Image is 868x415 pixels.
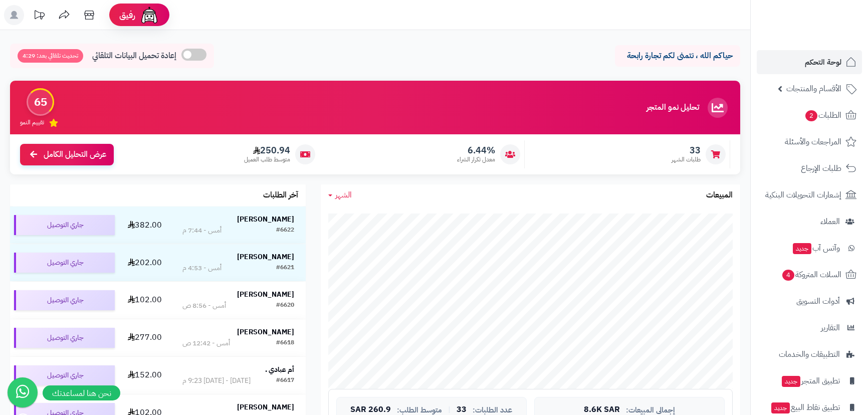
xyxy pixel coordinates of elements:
[14,253,115,273] div: جاري التوصيل
[237,327,294,337] strong: [PERSON_NAME]
[119,9,135,21] span: رفيق
[800,21,858,42] img: logo-2.png
[92,50,176,62] span: إعادة تحميل البيانات التلقائي
[765,188,841,202] span: إشعارات التحويلات البنكية
[793,243,811,254] span: جديد
[473,406,512,414] span: عدد الطلبات:
[779,347,840,361] span: التطبيقات والخدمات
[782,376,800,387] span: جديد
[182,263,222,273] div: أمس - 4:53 م
[805,55,841,69] span: لوحة التحكم
[672,155,701,164] span: طلبات الشهر
[27,5,52,28] a: تحديثات المنصة
[328,189,352,201] a: الشهر
[397,406,442,414] span: متوسط الطلب:
[757,263,862,287] a: السلات المتروكة4
[44,149,106,160] span: عرض التحليل الكامل
[820,215,840,229] span: العملاء
[770,400,840,414] span: تطبيق نقاط البيع
[457,145,495,156] span: 6.44%
[706,191,733,200] h3: المبيعات
[182,226,222,236] div: أمس - 7:44 م
[244,155,290,164] span: متوسط طلب العميل
[14,215,115,235] div: جاري التوصيل
[335,189,352,201] span: الشهر
[757,236,862,260] a: وآتس آبجديد
[785,135,841,149] span: المراجعات والأسئلة
[457,405,467,414] span: 33
[276,226,294,236] div: #6622
[786,82,841,96] span: الأقسام والمنتجات
[757,156,862,180] a: طلبات الإرجاع
[804,108,841,122] span: الطلبات
[14,365,115,385] div: جاري التوصيل
[771,402,790,413] span: جديد
[182,301,226,311] div: أمس - 8:56 ص
[757,210,862,234] a: العملاء
[584,405,620,414] span: 8.6K SAR
[139,5,159,25] img: ai-face.png
[244,145,290,156] span: 250.94
[757,130,862,154] a: المراجعات والأسئلة
[801,161,841,175] span: طلبات الإرجاع
[14,290,115,310] div: جاري التوصيل
[119,244,171,281] td: 202.00
[796,294,840,308] span: أدوات التسويق
[646,103,699,112] h3: تحليل نمو المتجر
[782,270,794,281] span: 4
[757,50,862,74] a: لوحة التحكم
[182,376,251,386] div: [DATE] - [DATE] 9:23 م
[119,282,171,319] td: 102.00
[757,183,862,207] a: إشعارات التحويلات البنكية
[757,289,862,313] a: أدوات التسويق
[20,118,44,127] span: تقييم النمو
[276,263,294,273] div: #6621
[18,49,83,63] span: تحديث تلقائي بعد: 4:29
[276,301,294,311] div: #6620
[20,144,114,165] a: عرض التحليل الكامل
[237,252,294,262] strong: [PERSON_NAME]
[237,402,294,412] strong: [PERSON_NAME]
[757,103,862,127] a: الطلبات2
[237,289,294,300] strong: [PERSON_NAME]
[448,406,451,413] span: |
[182,338,230,348] div: أمس - 12:42 ص
[622,50,733,62] p: حياكم الله ، نتمنى لكم تجارة رابحة
[792,241,840,255] span: وآتس آب
[805,110,817,122] span: 2
[265,364,294,375] strong: أم عبادي .
[276,338,294,348] div: #6618
[821,321,840,335] span: التقارير
[119,206,171,244] td: 382.00
[119,319,171,356] td: 277.00
[781,374,840,388] span: تطبيق المتجر
[672,145,701,156] span: 33
[14,328,115,348] div: جاري التوصيل
[350,405,391,414] span: 260.9 SAR
[781,268,841,282] span: السلات المتروكة
[237,214,294,225] strong: [PERSON_NAME]
[757,369,862,393] a: تطبيق المتجرجديد
[757,316,862,340] a: التقارير
[757,342,862,366] a: التطبيقات والخدمات
[457,155,495,164] span: معدل تكرار الشراء
[626,406,675,414] span: إجمالي المبيعات:
[276,376,294,386] div: #6617
[263,191,298,200] h3: آخر الطلبات
[119,357,171,394] td: 152.00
